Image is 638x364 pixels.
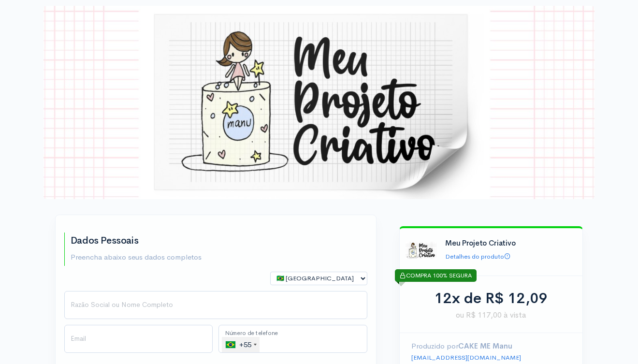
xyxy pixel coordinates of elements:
div: 12x de R$ 12,09 [411,288,571,309]
img: ... [43,6,594,199]
span: ou R$ 117,00 à vista [411,309,571,321]
strong: CAKE ME Manu [458,341,512,350]
input: Email [64,325,213,353]
h2: Dados Pessoais [71,235,202,246]
img: Logo-Meu-Projeto-Criativo-PEQ.jpg [406,235,436,266]
h4: Meu Projeto Criativo [445,239,574,248]
a: [EMAIL_ADDRESS][DOMAIN_NAME] [411,353,521,362]
input: Nome Completo [64,291,367,319]
div: Brazil (Brasil): +55 [222,337,260,352]
div: +55 [226,337,260,352]
a: Detalhes do produto [445,252,510,261]
p: Produzido por [411,341,571,352]
div: COMPRA 100% SEGURA [395,269,477,282]
p: Preencha abaixo seus dados completos [71,252,202,263]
